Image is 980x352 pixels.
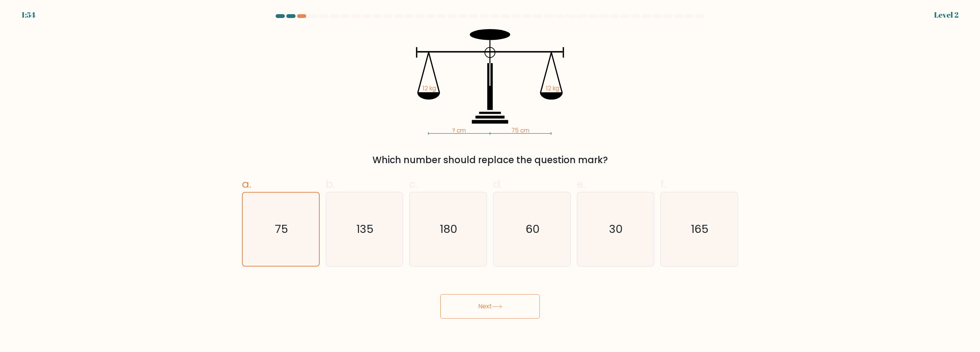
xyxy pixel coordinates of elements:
div: 1:54 [21,9,36,21]
button: Next [440,294,540,319]
tspan: 75 cm [511,126,529,134]
div: Level 2 [934,9,959,21]
span: e. [577,177,585,192]
span: a. [242,177,251,192]
tspan: ? cm [452,126,466,134]
span: f. [660,177,666,192]
tspan: 12 kg [423,84,436,92]
text: 75 [275,221,288,237]
text: 30 [609,221,623,237]
div: Which number should replace the question mark? [247,153,733,167]
text: 135 [356,221,374,237]
text: 165 [691,221,709,237]
span: b. [326,177,335,192]
span: c. [409,177,418,192]
span: d. [493,177,502,192]
text: 60 [526,221,540,237]
text: 180 [440,221,458,237]
tspan: 12 kg [546,84,559,92]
